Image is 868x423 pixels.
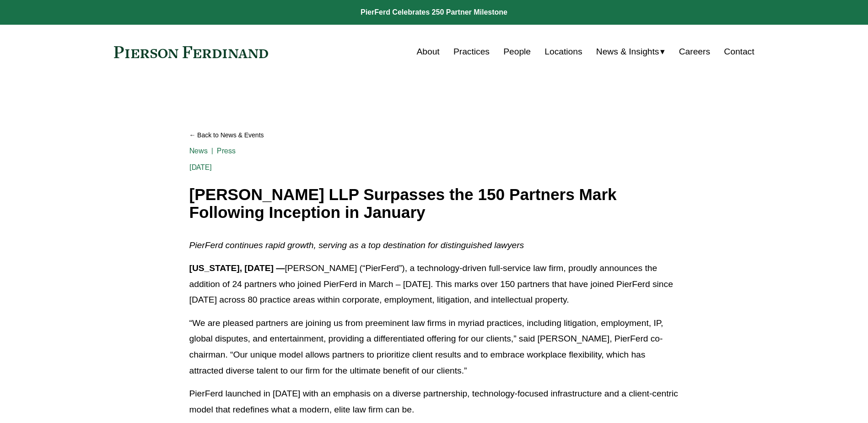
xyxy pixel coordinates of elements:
[545,43,582,60] a: Locations
[189,260,679,308] p: [PERSON_NAME] (“PierFerd”), a technology-driven full-service law firm, proudly announces the addi...
[189,186,679,221] h1: [PERSON_NAME] LLP Surpasses the 150 Partners Mark Following Inception in January
[189,315,679,379] p: “We are pleased partners are joining us from preeminent law firms in myriad practices, including ...
[453,43,490,60] a: Practices
[189,127,679,143] a: Back to News & Events
[189,146,208,155] a: News
[417,43,440,60] a: About
[724,43,754,60] a: Contact
[503,43,531,60] a: People
[189,240,524,250] em: PierFerd continues rapid growth, serving as a top destination for distinguished lawyers
[189,163,212,172] span: [DATE]
[596,44,659,60] span: News & Insights
[189,386,679,418] p: PierFerd launched in [DATE] with an emphasis on a diverse partnership, technology-focused infrast...
[189,263,285,273] strong: [US_STATE], [DATE] —
[679,43,710,60] a: Careers
[596,43,665,60] a: folder dropdown
[217,146,236,155] a: Press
